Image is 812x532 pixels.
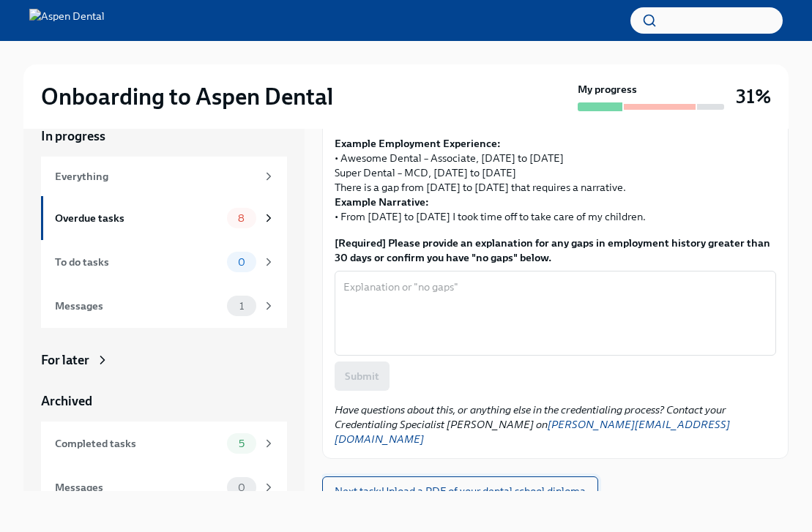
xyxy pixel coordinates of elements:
a: To do tasks0 [41,240,287,284]
div: Messages [55,298,221,314]
strong: My progress [578,82,637,97]
span: 0 [229,482,254,493]
span: 1 [231,301,253,312]
div: Everything [55,168,256,184]
p: • Awesome Dental – Associate, [DATE] to [DATE] Super Dental – MCD, [DATE] to [DATE] There is a ga... [335,136,776,224]
img: Aspen Dental [29,9,105,32]
a: Overdue tasks8 [41,196,287,240]
div: Messages [55,479,221,495]
div: Completed tasks [55,435,221,452]
span: 5 [230,438,253,449]
label: [Required] Please provide an explanation for any gaps in employment history greater than 30 days ... [335,236,776,265]
strong: Example Narrative: [335,195,429,209]
div: Overdue tasks [55,210,221,226]
h2: Onboarding to Aspen Dental [41,82,333,111]
span: 8 [229,213,253,224]
a: Messages0 [41,465,287,509]
button: Next task:Upload a PDF of your dental school diploma [322,476,598,506]
span: Next task : Upload a PDF of your dental school diploma [335,484,586,498]
div: To do tasks [55,254,221,270]
a: In progress [41,127,287,145]
em: Have questions about this, or anything else in the credentialing process? Contact your Credential... [335,403,730,446]
div: For later [41,351,89,369]
strong: Example Employment Experience: [335,137,501,150]
a: Archived [41,392,287,410]
a: Everything [41,157,287,196]
a: For later [41,351,287,369]
a: Messages1 [41,284,287,328]
a: Completed tasks5 [41,422,287,465]
span: 0 [229,257,254,268]
h3: 31% [736,83,771,110]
